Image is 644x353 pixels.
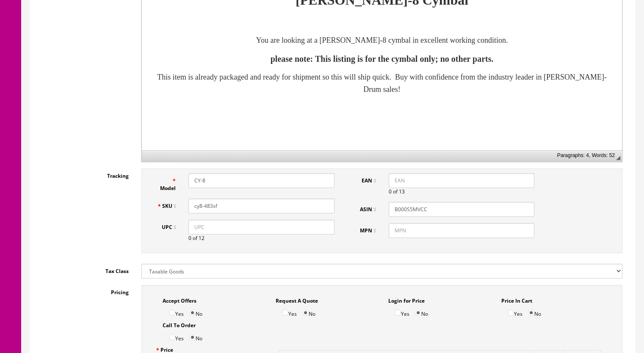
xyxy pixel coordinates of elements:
[302,309,309,316] input: No
[557,152,615,158] div: Statistics
[169,305,184,318] label: Yes
[36,264,135,275] label: Tax Class
[362,177,376,184] span: EAN
[189,329,202,342] label: No
[188,199,334,213] input: SKU
[193,234,205,242] span: of 12
[508,305,522,318] label: Yes
[162,223,176,231] span: UPC
[360,227,376,234] span: MPN
[557,152,615,158] span: Paragraphs: 4, Words: 52
[169,329,184,342] label: Yes
[389,188,392,195] span: 0
[302,305,315,318] label: No
[169,309,175,316] input: Yes
[388,293,425,305] label: Login for Price
[395,309,401,316] input: Yes
[415,309,421,316] input: No
[282,305,297,318] label: Yes
[15,92,465,113] font: This item is already packaged and ready for shipment so this will ship quick. Buy with confidence...
[389,173,535,188] input: EAN
[188,220,334,234] input: UPC
[154,11,326,27] strong: [PERSON_NAME]-8 Cymbal
[189,334,196,340] input: No
[616,156,620,160] span: Resize
[395,305,409,318] label: Yes
[393,188,405,195] span: of 13
[188,234,191,242] span: 0
[163,293,196,305] label: Accept Offers
[389,202,535,217] input: ASIN
[528,305,541,318] label: No
[389,223,535,238] input: MPN
[162,202,176,210] span: SKU
[415,305,428,318] label: No
[282,309,288,316] input: Yes
[528,309,534,316] input: No
[36,285,135,296] label: Pricing
[276,293,318,305] label: Request A Quote
[188,173,334,188] input: Model
[163,318,196,329] label: Call To Order
[169,334,175,340] input: Yes
[189,309,196,316] input: No
[189,305,202,318] label: No
[501,293,532,305] label: Price In Cart
[360,206,376,213] span: ASIN
[150,173,182,192] label: Model
[129,73,352,83] font: please note: This listing is for the cymbal only; no other parts.
[508,309,514,316] input: Yes
[36,168,135,180] label: Tracking
[114,55,366,63] font: You are looking at a [PERSON_NAME]-8 cymbal in excellent working condition.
